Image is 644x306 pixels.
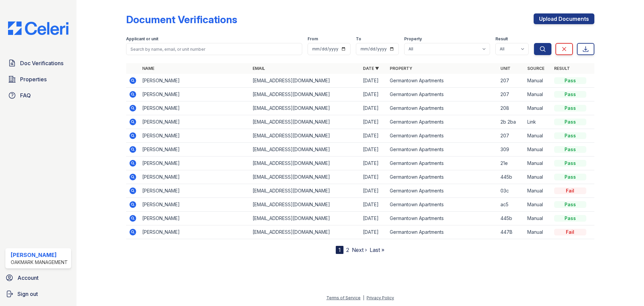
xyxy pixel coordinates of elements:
[140,157,250,170] td: [PERSON_NAME]
[360,88,387,101] td: [DATE]
[554,66,570,71] a: Result
[140,115,250,129] td: [PERSON_NAME]
[554,132,586,139] div: Pass
[525,101,551,115] td: Manual
[390,66,412,71] a: Property
[387,157,497,170] td: Germantown Apartments
[360,157,387,170] td: [DATE]
[250,143,360,157] td: [EMAIL_ADDRESS][DOMAIN_NAME]
[500,66,511,71] a: Unit
[3,21,74,35] img: CE_Logo_Blue-a8612792a0a2168367f1c8372b55b34899dd931a85d93a1a3d3e32e68fde9ad4.png
[498,129,525,143] td: 207
[140,129,250,143] td: [PERSON_NAME]
[387,143,497,157] td: Germantown Apartments
[554,119,586,125] div: Pass
[140,88,250,101] td: [PERSON_NAME]
[20,91,31,99] span: FAQ
[387,170,497,184] td: Germantown Apartments
[308,36,318,42] label: From
[360,184,387,198] td: [DATE]
[17,290,38,298] span: Sign out
[3,271,74,285] a: Account
[498,143,525,157] td: 309
[360,143,387,157] td: [DATE]
[387,74,497,88] td: Germantown Apartments
[554,201,586,208] div: Pass
[140,198,250,212] td: [PERSON_NAME]
[336,246,343,254] div: 1
[525,143,551,157] td: Manual
[5,73,71,86] a: Properties
[525,184,551,198] td: Manual
[554,77,586,84] div: Pass
[11,251,68,259] div: [PERSON_NAME]
[250,129,360,143] td: [EMAIL_ADDRESS][DOMAIN_NAME]
[346,247,349,253] a: 2
[498,212,525,225] td: 445b
[360,225,387,239] td: [DATE]
[525,198,551,212] td: Manual
[140,184,250,198] td: [PERSON_NAME]
[11,259,68,266] div: Oakmark Management
[250,198,360,212] td: [EMAIL_ADDRESS][DOMAIN_NAME]
[554,187,586,194] div: Fail
[250,184,360,198] td: [EMAIL_ADDRESS][DOMAIN_NAME]
[525,170,551,184] td: Manual
[140,212,250,225] td: [PERSON_NAME]
[360,198,387,212] td: [DATE]
[140,170,250,184] td: [PERSON_NAME]
[140,74,250,88] td: [PERSON_NAME]
[20,59,63,67] span: Doc Verifications
[525,74,551,88] td: Manual
[498,115,525,129] td: 2b 2ba
[250,101,360,115] td: [EMAIL_ADDRESS][DOMAIN_NAME]
[5,89,71,102] a: FAQ
[250,225,360,239] td: [EMAIL_ADDRESS][DOMAIN_NAME]
[554,91,586,98] div: Pass
[250,157,360,170] td: [EMAIL_ADDRESS][DOMAIN_NAME]
[250,115,360,129] td: [EMAIL_ADDRESS][DOMAIN_NAME]
[360,101,387,115] td: [DATE]
[554,229,586,235] div: Fail
[3,287,74,301] a: Sign out
[360,115,387,129] td: [DATE]
[387,225,497,239] td: Germantown Apartments
[495,36,508,42] label: Result
[363,66,379,71] a: Date ▼
[525,115,551,129] td: Link
[554,215,586,222] div: Pass
[498,88,525,101] td: 207
[387,129,497,143] td: Germantown Apartments
[360,74,387,88] td: [DATE]
[20,75,47,83] span: Properties
[525,212,551,225] td: Manual
[387,198,497,212] td: Germantown Apartments
[525,88,551,101] td: Manual
[360,170,387,184] td: [DATE]
[554,146,586,153] div: Pass
[356,36,361,42] label: To
[554,174,586,180] div: Pass
[534,13,594,24] a: Upload Documents
[360,129,387,143] td: [DATE]
[525,129,551,143] td: Manual
[126,43,302,55] input: Search by name, email, or unit number
[17,274,39,282] span: Account
[498,74,525,88] td: 207
[140,143,250,157] td: [PERSON_NAME]
[126,36,158,42] label: Applicant or unit
[387,184,497,198] td: Germantown Apartments
[370,247,384,253] a: Last »
[363,295,364,300] div: |
[326,295,361,300] a: Terms of Service
[498,198,525,212] td: ac5
[250,74,360,88] td: [EMAIL_ADDRESS][DOMAIN_NAME]
[525,157,551,170] td: Manual
[250,212,360,225] td: [EMAIL_ADDRESS][DOMAIN_NAME]
[352,247,367,253] a: Next ›
[554,105,586,112] div: Pass
[387,88,497,101] td: Germantown Apartments
[525,225,551,239] td: Manual
[387,101,497,115] td: Germantown Apartments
